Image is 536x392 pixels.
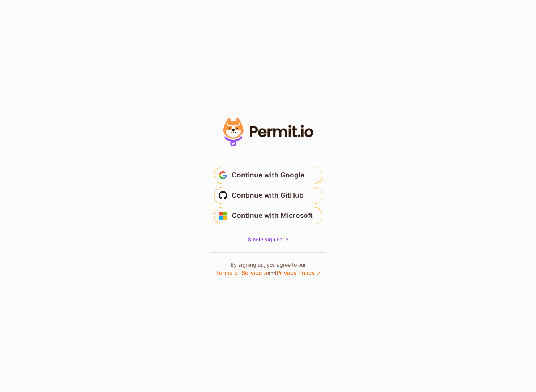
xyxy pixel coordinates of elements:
button: Continue with Microsoft [214,207,322,224]
span: Single sign on -> [248,236,288,242]
span: Continue with GitHub [232,190,304,201]
a: Terms of Service ↗ [216,269,267,276]
button: Continue with Google [214,167,322,184]
span: Continue with Google [232,169,304,181]
button: Continue with GitHub [214,187,322,204]
p: By signing up, you agree to our and [216,261,321,277]
a: Privacy Policy ↗ [276,269,321,276]
span: Continue with Microsoft [232,210,313,221]
a: Single sign on -> [248,236,288,243]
